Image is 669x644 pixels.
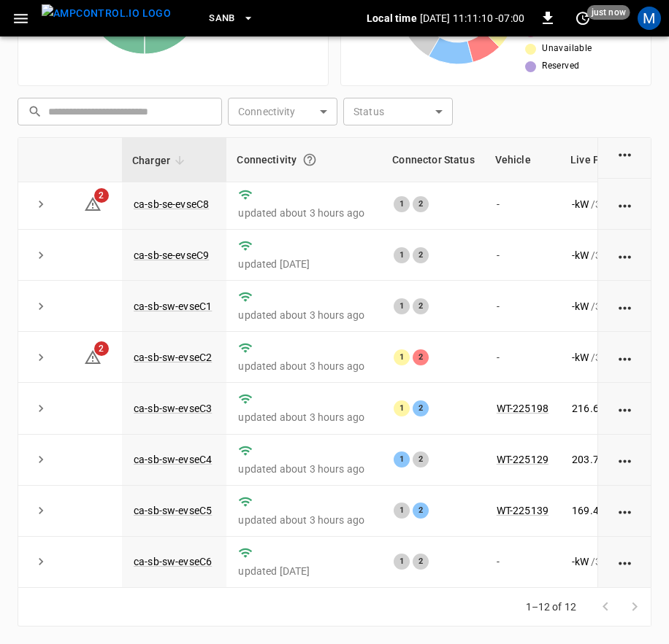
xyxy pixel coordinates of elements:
[134,556,212,567] a: ca-sb-sw-evseC6
[30,346,52,368] button: expand row
[497,505,548,516] a: WT-225139
[616,401,634,416] div: action cell options
[616,350,634,365] div: action cell options
[572,299,589,314] p: - kW
[485,230,560,281] td: -
[616,554,634,569] div: action cell options
[420,11,524,26] p: [DATE] 11:11:10 -07:00
[30,397,52,419] button: expand row
[616,146,634,160] div: action cell options
[30,449,52,470] button: expand row
[485,537,560,588] td: -
[134,505,212,516] a: ca-sb-sw-evseC5
[497,403,548,414] a: WT-225198
[572,248,589,263] p: - kW
[209,10,235,27] span: SanB
[30,244,52,266] button: expand row
[413,554,429,570] div: 2
[238,410,370,424] p: updated about 3 hours ago
[572,554,657,569] div: / 360 kW
[238,462,370,476] p: updated about 3 hours ago
[367,11,417,26] p: Local time
[394,349,410,365] div: 1
[238,513,370,527] p: updated about 3 hours ago
[394,196,410,212] div: 1
[485,138,560,182] th: Vehicle
[134,403,212,414] a: ca-sb-sw-evseC3
[394,298,410,314] div: 1
[203,4,260,33] button: SanB
[132,152,189,169] span: Charger
[238,359,370,373] p: updated about 3 hours ago
[134,300,212,312] a: ca-sb-sw-evseC1
[413,451,429,468] div: 2
[30,500,52,521] button: expand row
[572,350,589,365] p: - kW
[94,341,109,356] span: 2
[616,197,634,212] div: action cell options
[572,452,619,467] p: 203.70 kW
[394,247,410,263] div: 1
[485,281,560,332] td: -
[30,295,52,317] button: expand row
[485,332,560,383] td: -
[238,257,370,271] p: updated [DATE]
[542,42,592,56] span: Unavailable
[394,503,410,519] div: 1
[616,452,634,467] div: action cell options
[238,564,370,578] p: updated [DATE]
[30,551,52,573] button: expand row
[572,350,657,365] div: / 360 kW
[134,454,212,465] a: ca-sb-sw-evseC4
[572,503,657,518] div: / 360 kW
[134,198,209,210] a: ca-sb-se-evseC8
[30,193,52,215] button: expand row
[485,179,560,230] td: -
[394,451,410,468] div: 1
[413,247,429,263] div: 2
[413,400,429,416] div: 2
[42,4,171,23] img: ampcontrol.io logo
[572,197,589,212] p: - kW
[560,138,668,182] th: Live Power
[94,188,109,203] span: 2
[84,198,102,209] a: 2
[394,554,410,570] div: 1
[572,248,657,263] div: / 360 kW
[413,196,429,212] div: 2
[616,503,634,518] div: action cell options
[638,7,661,30] div: profile-icon
[572,299,657,314] div: / 360 kW
[572,197,657,212] div: / 360 kW
[616,299,634,314] div: action cell options
[572,401,657,416] div: / 360 kW
[238,206,370,220] p: updated about 3 hours ago
[616,248,634,263] div: action cell options
[572,401,619,416] p: 216.60 kW
[497,454,548,465] a: WT-225129
[542,59,579,74] span: Reserved
[382,138,484,182] th: Connector Status
[84,351,102,362] a: 2
[297,147,323,173] button: Connection between the charger and our software.
[394,400,410,416] div: 1
[572,503,619,518] p: 169.40 kW
[238,308,370,322] p: updated about 3 hours ago
[134,352,212,363] a: ca-sb-sw-evseC2
[413,298,429,314] div: 2
[413,503,429,519] div: 2
[571,7,595,30] button: set refresh interval
[134,249,209,261] a: ca-sb-se-evseC9
[526,600,577,614] p: 1–12 of 12
[572,452,657,467] div: / 360 kW
[572,554,589,569] p: - kW
[413,349,429,365] div: 2
[237,147,372,173] div: Connectivity
[587,5,630,20] span: just now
